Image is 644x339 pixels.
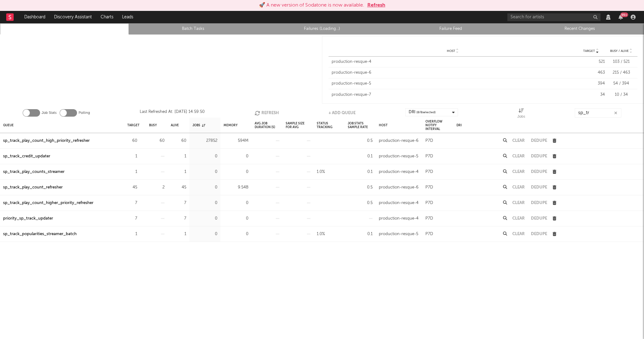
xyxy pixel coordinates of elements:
a: sp_track_play_count_refresher [3,184,63,191]
div: 45 [171,184,186,191]
button: Clear [512,216,525,221]
div: 10 / 34 [608,92,634,98]
div: 1 [127,230,137,238]
div: 0 [193,199,217,207]
span: Target [583,49,595,53]
div: 60 [127,137,137,145]
div: production-resque-5 [332,81,574,87]
input: Search for artists [507,13,601,21]
a: sp_track_popularities_streamer_batch [3,230,77,238]
button: Dedupe [531,170,547,174]
a: sp_track_play_count_higher_priority_refresher [3,199,93,207]
div: 2 [149,184,165,191]
div: 7 [171,215,186,222]
button: Clear [512,232,525,236]
button: Dedupe [531,201,547,205]
div: P7D [425,153,433,160]
div: P7D [425,230,433,238]
div: 0 [224,153,248,160]
a: Failures (Loading...) [261,25,383,33]
div: Memory [224,118,238,132]
div: 0 [193,153,217,160]
div: 463 [577,70,605,76]
input: Search... [575,108,621,118]
a: Discovery Assistant [50,11,96,23]
div: Jobs [193,118,205,132]
div: 27852 [193,137,217,145]
label: Job Stats [42,109,57,117]
button: 99+ [619,15,623,20]
button: Clear [512,201,525,205]
div: Alive [171,118,179,132]
button: Clear [512,139,525,143]
div: Sample Size For Avg [286,118,311,132]
div: 1 [127,168,137,176]
div: 1 [171,153,186,160]
div: 9.54B [224,184,248,191]
div: 1.0% [317,168,325,176]
div: 0 [193,168,217,176]
button: Clear [512,170,525,174]
div: Status Tracking [317,118,342,132]
span: Host [447,49,455,53]
div: production-resque-5 [379,230,418,238]
div: 521 [577,59,605,65]
button: Dedupe [531,216,547,221]
div: 60 [149,137,165,145]
div: 0 [193,215,217,222]
div: 7 [127,199,137,207]
span: ( 8 / 8 selected) [416,109,436,116]
div: 34 [577,92,605,98]
div: P7D [425,215,433,222]
div: 7 [127,215,137,222]
div: Overflow Notify Interval [425,118,450,132]
a: Dashboard [20,11,50,23]
div: Jobs [517,108,525,120]
div: production-resque-4 [379,199,419,207]
div: DRI [456,118,462,132]
div: 394 [577,81,605,87]
div: 103 / 521 [608,59,634,65]
div: P7D [425,137,433,145]
button: Dedupe [531,185,547,189]
a: Queue Stats [3,25,125,33]
button: + Add Queue [329,108,356,118]
div: 99 + [620,12,628,17]
div: 0.1 [348,230,373,238]
label: Polling [79,109,90,117]
div: P7D [425,168,433,176]
a: priority_sp_track_updater [3,215,53,222]
div: sp_track_play_counts_streamer [3,168,65,176]
div: 0 [224,215,248,222]
div: production-resque-5 [379,153,418,160]
div: DRI [409,109,436,116]
div: 0 [224,168,248,176]
button: Refresh [367,2,385,9]
div: 0.1 [348,153,373,160]
div: 215 / 463 [608,70,634,76]
div: 60 [171,137,186,145]
div: 0 [224,230,248,238]
div: 0.5 [348,184,373,191]
div: 7 [171,199,186,207]
div: 1 [127,153,137,160]
div: P7D [425,184,433,191]
div: production-resque-4 [379,215,419,222]
a: sp_track_play_count_high_priority_refresher [3,137,90,145]
button: Dedupe [531,154,547,158]
div: 0 [224,199,248,207]
div: Queue [3,118,14,132]
div: 0.5 [348,199,373,207]
div: Avg Job Duration (s) [255,118,279,132]
div: 0 [193,184,217,191]
div: production-resque-4 [379,168,419,176]
div: 1.0% [317,230,325,238]
div: Host [379,118,388,132]
div: 0 [193,230,217,238]
div: 54 / 394 [608,81,634,87]
div: 🚀 A new version of Sodatone is now available. [259,2,364,9]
